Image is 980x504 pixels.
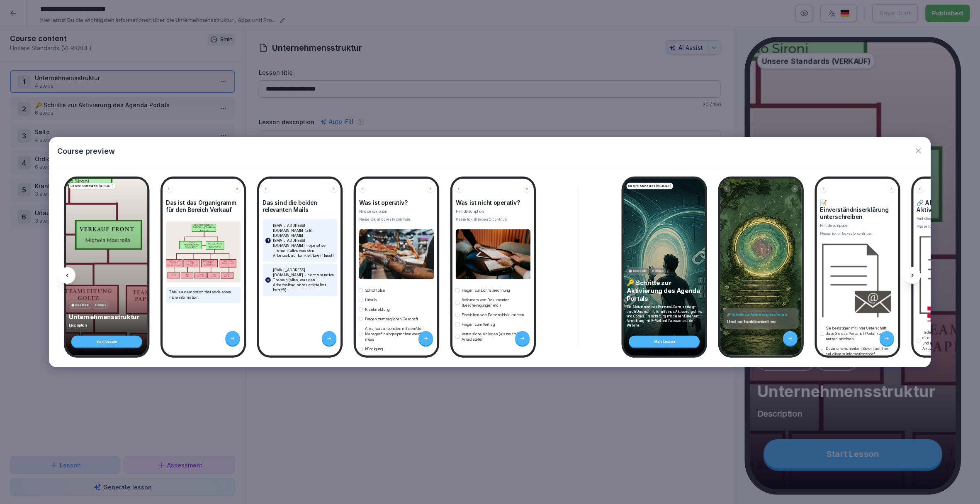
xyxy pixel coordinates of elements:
[727,312,795,317] h4: 🔗 Schritte zur Aktivierung des Portals
[263,199,338,214] h4: Das sind die beiden relevanten Mails
[273,268,335,293] p: [EMAIL_ADDRESS][DOMAIN_NAME] - nicht operative Themen (alles, was den Arbeitsalltag nicht unmitte...
[634,269,647,273] p: Due Date
[462,312,524,317] p: Einreichen von Personaldokumenten
[95,303,106,307] p: 4 Steps
[462,331,531,342] p: Vertrauliche Anliegen (als neutrale Anlaufstelle)
[826,326,895,342] p: Sie bestätigen mit Ihrer Unterschrift, dass Sie das Personal-Portal künftig nutzen möchten.
[820,199,895,221] h4: 📝 Einverständniserklärung unterschreiben
[820,243,895,317] img: aj46ihhteb7toet10wy7l02b.png
[462,322,495,327] p: Fragen zum Vertrag
[365,297,377,302] p: Urlaub
[166,199,241,214] h4: Das ist das Organigramm für den Bereich Verkauf
[365,307,390,312] p: Krankmeldung
[365,346,383,352] p: Kündigung
[627,279,703,302] p: 🔑 Schritte zur Aktivierung des Agenda Portals
[627,305,703,328] p: Die Aktivierung des Personal-Portals erfolgt durch Unterschrift, Erhalt eines Aktivierungslinks u...
[462,297,531,308] p: Anfordern von Dokumenten (Bescheinigungen etc.)
[456,199,531,207] h4: Was ist nicht operativ?
[456,217,531,222] div: Please tick all boxes to continue.
[727,319,795,325] p: Und so funktioniert es:
[652,269,664,273] p: 6 Steps
[629,336,700,347] div: Start Lesson
[169,289,238,300] p: This is a description that adds some more information.
[69,313,145,321] p: Unternehmensstruktur
[820,223,895,229] p: Hint description
[69,323,145,328] p: Description
[456,209,531,214] p: Hint description
[71,184,114,188] p: Unsere Standards (VERKAUF)
[267,238,269,243] p: 1
[365,288,385,293] p: Schichtplan
[71,336,142,347] div: Start Lesson
[365,326,434,342] p: Alles, was ansonsten mit dem/der Manager*in abgesprochen werden muss
[359,217,434,222] div: Please tick all boxes to continue.
[462,288,510,293] p: Fragen zur Lohnabrechnung
[826,346,895,357] p: Dazu unterschreiben Sie einfach hier auf diesem Informationsbrief.
[365,316,418,322] p: Fragen zum täglichen Geschäft
[456,229,531,279] img: mu4x4pwxtwmqfnsg981pslby.png
[166,221,241,283] img: Image and Text preview image
[76,303,90,307] p: Due Date
[359,229,434,279] img: uc4ehi501akjc84sh815l73c.png
[359,199,434,207] h4: Was ist operativ?
[267,278,269,283] p: 2
[273,223,335,258] p: [EMAIL_ADDRESS][DOMAIN_NAME] (z.B. [DOMAIN_NAME][EMAIL_ADDRESS][DOMAIN_NAME]) - operative Themen ...
[629,184,672,188] p: Unsere Standards (VERKAUF)
[57,145,115,157] p: Course preview
[820,231,895,236] div: Please tick all boxes to continue.
[359,209,434,214] p: Hint description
